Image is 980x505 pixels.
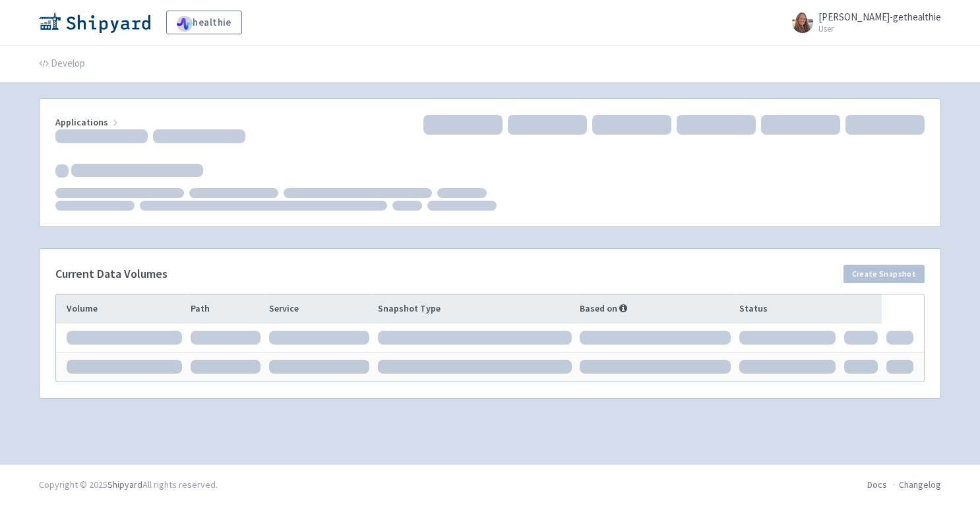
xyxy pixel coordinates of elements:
th: Service [265,294,374,323]
button: Create Snapshot [843,265,925,283]
th: Snapshot Type [373,294,576,323]
th: Based on [576,294,735,323]
h4: Current Data Volumes [55,267,168,281]
a: Changelog [899,479,941,490]
div: Copyright © 2025 All rights reserved. [39,478,218,492]
th: Status [735,294,840,323]
span: Applications [55,116,121,128]
a: Shipyard [107,479,142,490]
small: User [818,24,941,33]
a: healthie [166,11,242,34]
span: [PERSON_NAME]-gethealthie [818,11,941,23]
img: Shipyard logo [39,12,150,33]
th: Volume [56,294,187,323]
th: Path [187,294,265,323]
a: Docs [867,479,887,490]
a: [PERSON_NAME]-gethealthie User [784,12,941,33]
a: Develop [39,46,85,83]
